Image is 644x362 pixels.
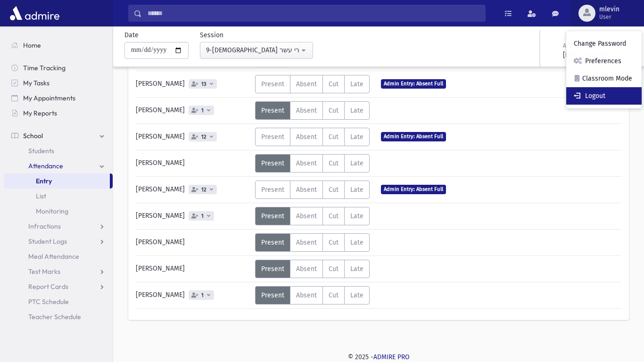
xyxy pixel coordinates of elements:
input: Search [142,5,485,22]
div: [PERSON_NAME] [131,286,255,304]
span: Meal Attendance [28,252,79,261]
span: Present [261,239,284,247]
label: Date [124,30,139,40]
span: Absent [296,186,317,194]
span: Admin Entry: Absent Full [381,79,446,88]
span: Present [261,291,284,299]
span: School [23,132,43,140]
span: 12 [199,134,208,140]
a: Classroom Mode [566,70,642,87]
span: Time Tracking [23,64,66,72]
span: Absent [296,239,317,247]
div: [PERSON_NAME] [131,75,255,93]
a: Infractions [4,219,113,234]
span: Present [261,80,284,88]
div: [PERSON_NAME] [131,181,255,199]
div: [PERSON_NAME] [131,154,255,173]
div: [DATE] 11:04 AM [563,50,631,60]
span: Student Logs [28,237,67,246]
div: 9-[DEMOGRAPHIC_DATA] אחרונים: תרי עשר(11:00AM-11:43AM) [206,45,299,55]
label: Session [200,30,223,40]
span: Test Marks [28,267,60,276]
a: My Reports [4,106,113,121]
span: mlevin [599,6,619,13]
a: Meal Attendance [4,249,113,264]
div: AttTypes [255,233,370,252]
span: Cut [329,107,339,115]
div: [PERSON_NAME] [131,128,255,146]
div: [PERSON_NAME] [131,260,255,278]
a: Report Cards [4,279,113,294]
span: Late [350,133,363,141]
a: Time Tracking [4,60,113,75]
span: Infractions [28,222,61,230]
a: Preferences [566,52,642,70]
span: My Reports [23,109,57,117]
span: Absent [296,291,317,299]
img: AdmirePro [8,4,62,23]
span: Absent [296,159,317,167]
span: My Appointments [23,94,75,102]
div: [PERSON_NAME] [131,207,255,225]
div: AttTypes [255,260,370,278]
span: 1 [199,292,206,298]
span: 12 [199,187,208,193]
a: Test Marks [4,264,113,279]
span: Absent [296,212,317,220]
span: Late [350,186,363,194]
span: Present [261,212,284,220]
span: 13 [199,81,208,87]
span: Monitoring [36,207,68,215]
span: Cut [329,133,339,141]
span: Absent [296,133,317,141]
span: User [599,13,619,21]
a: PTC Schedule [4,294,113,309]
span: Late [350,239,363,247]
a: List [4,189,113,204]
span: Late [350,291,363,299]
span: Absent [296,80,317,88]
span: Cut [329,239,339,247]
span: Cut [329,291,339,299]
a: My Tasks [4,75,113,90]
div: AttTypes [255,75,370,93]
span: Late [350,265,363,273]
span: Report Cards [28,282,68,291]
div: AttTypes [255,207,370,225]
div: AttTypes [255,154,370,173]
span: Present [261,107,284,115]
span: 1 [199,213,206,219]
span: Present [261,159,284,167]
span: Teacher Schedule [28,313,81,321]
span: Late [350,80,363,88]
a: Monitoring [4,204,113,219]
a: Change Password [566,35,642,52]
span: Admin Entry: Absent Full [381,185,446,194]
a: Students [4,143,113,158]
span: Cut [329,159,339,167]
div: AttTypes [255,101,370,120]
a: Logout [566,87,642,105]
a: My Appointments [4,90,113,106]
div: [PERSON_NAME] [131,101,255,120]
div: AttTypes [255,181,370,199]
a: Teacher Schedule [4,309,113,324]
span: Late [350,107,363,115]
span: 1 [199,107,206,114]
span: Admin Entry: Absent Full [381,132,446,141]
div: Attendance Taken [563,41,631,50]
div: AttTypes [255,128,370,146]
span: Cut [329,80,339,88]
span: Entry [36,177,52,185]
div: [PERSON_NAME] [131,233,255,252]
span: My Tasks [23,79,50,87]
span: Present [261,133,284,141]
a: Entry [4,173,110,189]
span: Late [350,212,363,220]
span: Absent [296,107,317,115]
span: Late [350,159,363,167]
a: Attendance [4,158,113,173]
span: Cut [329,265,339,273]
span: Cut [329,212,339,220]
span: Present [261,186,284,194]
